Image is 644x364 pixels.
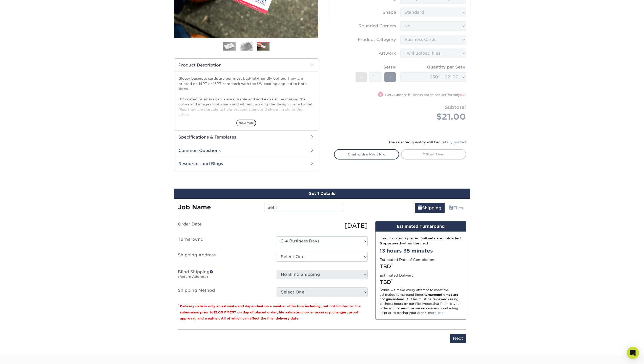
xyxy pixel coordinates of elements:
div: TBD [380,263,462,270]
div: 13 hours 35 minutes [380,247,462,255]
a: digitally printed [438,140,466,144]
label: Shipping Address [174,252,273,264]
input: Enter a job name [264,203,343,212]
span: 12:00 PM [214,310,230,314]
small: The selected quantity will be [387,140,466,144]
span: files [449,206,453,210]
div: Set 1 Details [174,189,470,199]
label: Estimated Delivery: [380,273,414,278]
h2: Common Questions [174,144,318,157]
img: Business Cards 01 [223,40,236,53]
div: If your order is placed & within the next: [380,236,462,246]
iframe: Google Customer Reviews [1,349,43,362]
label: Estimated Date of Completion: [380,257,435,262]
label: Blind Shipping [174,270,273,281]
img: Business Cards 02 [240,42,253,51]
div: While we make every attempt to meet the estimated turnaround times; . All files must be reviewed ... [380,288,462,315]
h2: Specifications & Templates [174,130,318,144]
label: Shipping Method [174,287,273,297]
span: shipping [418,206,422,210]
small: Delivery date is only an estimate and dependent on a number of factors including, but not limited... [180,304,361,320]
a: Chat with a Print Pro [334,149,399,159]
label: Turnaround [174,236,273,246]
strong: Job Name [178,203,211,211]
div: TBD [380,278,462,286]
label: Order Date [174,221,273,230]
a: Files [446,203,466,213]
a: Shipping [415,203,445,213]
small: (Return Address) [178,275,208,279]
p: Glossy business cards are our most budget-friendly option. They are printed on 14PT or 16PT cards... [178,76,314,143]
h2: Resources and Blogs [174,157,318,170]
strong: turnaround times are not guaranteed [380,293,458,301]
span: show more [236,120,256,126]
input: Next [450,334,466,343]
div: Open Intercom Messenger [627,347,639,359]
h2: Product Description [174,59,318,72]
a: more info [428,311,444,315]
div: [DATE] [273,221,371,230]
img: Business Cards 03 [257,43,269,51]
div: Estimated Turnaround [376,221,466,232]
a: Start Over [401,149,466,159]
